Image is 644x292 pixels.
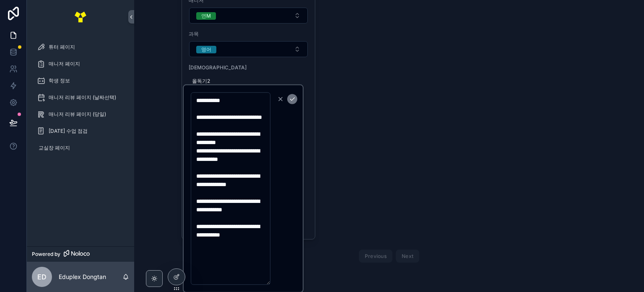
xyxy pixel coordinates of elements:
a: 매니저 리뷰 페이지 (날짜선택) [32,90,129,105]
span: 교실장 페이지 [39,145,70,151]
span: 튜터 페이지 [49,44,75,50]
a: Powered by [27,246,134,262]
a: 교실장 페이지 [32,140,129,155]
p: Eduplex Dongtan [59,273,106,281]
a: 학생 정보 [32,73,129,88]
span: ED [37,272,47,282]
span: 매니저 리뷰 페이지 (날짜선택) [49,94,116,101]
span: 매니저 페이지 [49,61,80,67]
div: 영어 [201,46,211,53]
span: Powered by [32,251,60,258]
span: [DEMOGRAPHIC_DATA] [189,64,309,71]
button: Select Button [189,41,308,57]
a: 튜터 페이지 [32,39,129,55]
button: Select Button [189,8,308,24]
span: 학생 정보 [49,77,70,84]
span: 과목 [189,31,309,37]
a: [DATE] 수업 점검 [32,124,129,139]
span: [DATE] 수업 점검 [49,128,88,134]
a: 매니저 리뷰 페이지 (당일) [32,107,129,122]
div: 연M [201,12,211,20]
span: 올독기2 [192,78,305,84]
span: 매니저 리뷰 페이지 (당일) [49,111,106,118]
a: 매니저 페이지 [32,56,129,71]
div: scrollable content [27,34,134,166]
img: App logo [74,10,87,24]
